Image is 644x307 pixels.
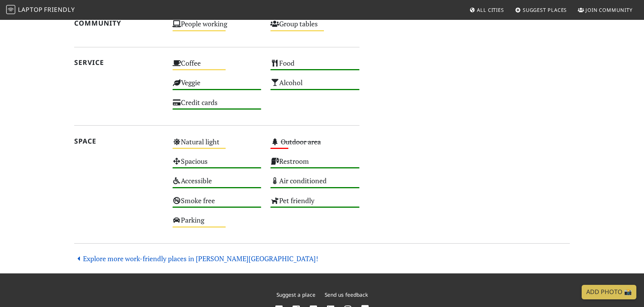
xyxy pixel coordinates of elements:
div: Credit cards [168,96,266,116]
a: Join Community [575,3,636,17]
a: All Cities [466,3,507,17]
div: Veggie [168,76,266,96]
div: Spacious [168,155,266,175]
a: LaptopFriendly LaptopFriendly [6,3,75,17]
h2: Space [74,137,163,145]
a: Suggest Places [512,3,570,17]
img: LaptopFriendly [6,5,15,14]
span: Friendly [44,5,75,14]
div: Coffee [168,57,266,76]
s: Outdoor area [281,137,321,146]
a: Add Photo 📸 [582,285,636,299]
a: Send us feedback [325,291,368,298]
div: Natural light [168,136,266,155]
span: All Cities [477,6,504,13]
h2: Service [74,58,163,66]
span: Join Community [585,6,633,13]
span: Suggest Places [523,6,567,13]
div: Smoke free [168,194,266,214]
span: Laptop [18,5,43,14]
div: Pet friendly [266,194,364,214]
div: People working [168,18,266,37]
h2: Community [74,19,163,27]
div: Alcohol [266,76,364,96]
div: Restroom [266,155,364,175]
div: Parking [168,214,266,233]
div: Air conditioned [266,175,364,194]
a: Suggest a place [276,291,315,298]
div: Food [266,57,364,76]
div: Group tables [266,18,364,37]
a: Explore more work-friendly places in [PERSON_NAME][GEOGRAPHIC_DATA]! [74,254,318,263]
div: Accessible [168,175,266,194]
